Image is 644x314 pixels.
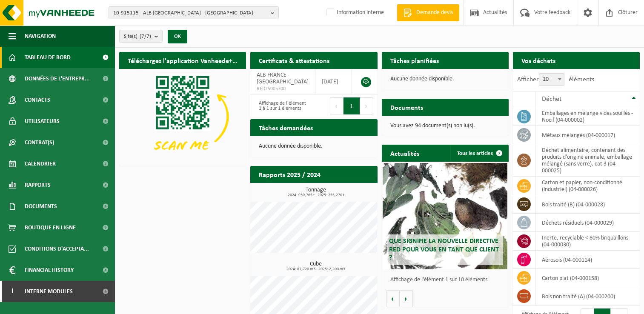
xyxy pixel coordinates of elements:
h2: Tâches demandées [250,119,321,136]
p: Affichage de l'élément 1 sur 10 éléments [390,277,504,283]
a: Demande devis [397,4,459,21]
span: Contacts [25,89,50,111]
td: aérosols (04-000114) [535,251,640,269]
h2: Téléchargez l'application Vanheede+ maintenant! [119,52,246,69]
h3: Tonnage [255,187,377,197]
p: Vous avez 94 document(s) non lu(s). [390,123,500,129]
div: Affichage de l'élément 1 à 1 sur 1 éléments [255,97,309,115]
td: carton et papier, non-conditionné (industriel) (04-000026) [535,177,640,195]
td: déchet alimentaire, contenant des produits d'origine animale, emballage mélangé (sans verre), cat... [535,144,640,177]
button: Volgende [400,290,413,307]
button: 1 [343,97,360,114]
img: Download de VHEPlus App [119,69,246,164]
h3: Cube [255,261,377,271]
label: Afficher éléments [517,76,594,83]
count: (7/7) [140,34,151,39]
span: 10-915115 - ALB [GEOGRAPHIC_DATA] - [GEOGRAPHIC_DATA] [113,7,267,20]
span: 10 [539,73,564,86]
span: ALB FRANCE - [GEOGRAPHIC_DATA] [257,72,309,85]
td: inerte, recyclable < 80% briquaillons (04-000030) [535,232,640,251]
button: Next [360,97,373,114]
span: Données de l'entrepr... [25,68,90,89]
h2: Actualités [382,145,428,161]
button: Vorige [386,290,400,307]
span: Interne modules [25,281,73,302]
button: Previous [330,97,343,114]
td: métaux mélangés (04-000017) [535,126,640,144]
span: 2024: 930,765 t - 2025: 255,270 t [255,193,377,197]
span: Utilisateurs [25,111,60,132]
span: Contrat(s) [25,132,54,153]
span: 2024: 87,720 m3 - 2025: 2,200 m3 [255,267,377,271]
span: I [9,281,16,302]
td: [DATE] [315,69,352,94]
span: Boutique en ligne [25,217,76,238]
span: Que signifie la nouvelle directive RED pour vous en tant que client ? [389,238,499,261]
td: carton plat (04-000158) [535,269,640,287]
h2: Tâches planifiées [382,52,447,69]
span: Documents [25,196,57,217]
a: Consulter les rapports [303,183,377,200]
span: Tableau de bord [25,47,71,68]
td: bois non traité (A) (04-000200) [535,287,640,305]
span: Navigation [25,26,56,47]
h2: Vos déchets [513,52,564,69]
a: Tous les articles [450,145,508,162]
span: Conditions d'accepta... [25,238,89,260]
h2: Certificats & attestations [250,52,338,69]
span: Financial History [25,260,74,281]
td: bois traité (B) (04-000028) [535,195,640,214]
span: Calendrier [25,153,56,174]
button: OK [168,30,187,43]
button: Site(s)(7/7) [119,30,163,43]
p: Aucune donnée disponible. [390,76,500,82]
span: Déchet [542,96,561,103]
label: Information interne [325,6,384,19]
td: déchets résiduels (04-000029) [535,214,640,232]
p: Aucune donnée disponible. [259,143,369,149]
a: Que signifie la nouvelle directive RED pour vous en tant que client ? [383,163,507,269]
span: 10 [539,74,564,86]
h2: Rapports 2025 / 2024 [250,166,329,183]
button: 10-915115 - ALB [GEOGRAPHIC_DATA] - [GEOGRAPHIC_DATA] [109,6,279,19]
span: Demande devis [414,9,455,17]
span: Rapports [25,174,51,196]
span: Site(s) [124,30,151,43]
span: RED25005700 [257,86,309,92]
td: emballages en mélange vides souillés - Nocif (04-000002) [535,107,640,126]
h2: Documents [382,99,432,115]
